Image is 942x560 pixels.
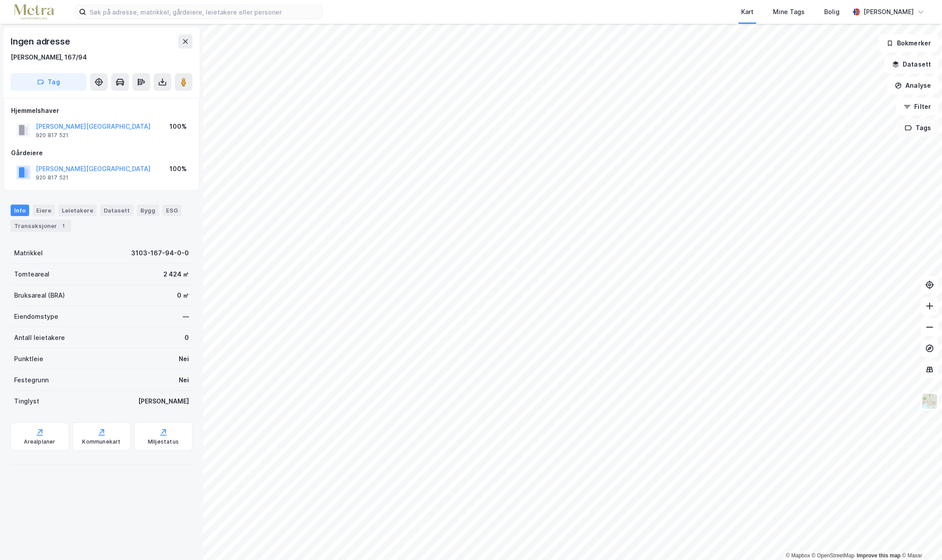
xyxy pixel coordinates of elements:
[14,290,65,301] div: Bruksareal (BRA)
[179,354,189,364] div: Nei
[14,375,49,385] div: Festegrunn
[179,375,189,385] div: Nei
[896,98,938,116] button: Filter
[11,105,192,116] div: Hjemmelshaver
[741,7,754,17] div: Kart
[185,332,189,343] div: 0
[11,220,71,232] div: Transaksjoner
[131,248,189,258] div: 3103-167-94-0-0
[170,164,187,174] div: 100%
[879,34,938,52] button: Bokmerker
[898,518,942,560] iframe: Chat Widget
[11,73,87,91] button: Tag
[33,205,55,216] div: Eiere
[137,205,159,216] div: Bygg
[11,205,29,216] div: Info
[857,553,901,559] a: Improve this map
[863,7,914,17] div: [PERSON_NAME]
[11,34,72,49] div: Ingen adresse
[824,7,840,17] div: Bolig
[24,438,55,445] div: Arealplaner
[897,119,938,137] button: Tags
[170,121,187,132] div: 100%
[786,553,810,559] a: Mapbox
[36,174,68,181] div: 920 817 521
[162,205,181,216] div: ESG
[36,132,68,139] div: 920 817 521
[11,148,192,158] div: Gårdeiere
[177,290,189,301] div: 0 ㎡
[100,205,133,216] div: Datasett
[59,221,68,230] div: 1
[885,56,938,73] button: Datasett
[183,311,189,322] div: —
[14,248,43,258] div: Matrikkel
[14,396,39,407] div: Tinglyst
[898,518,942,560] div: Kontrollprogram for chat
[14,4,54,20] img: metra-logo.256734c3b2bbffee19d4.png
[14,311,58,322] div: Eiendomstype
[138,396,189,407] div: [PERSON_NAME]
[773,7,805,17] div: Mine Tags
[812,553,855,559] a: OpenStreetMap
[11,52,87,63] div: [PERSON_NAME], 167/94
[58,205,97,216] div: Leietakere
[887,77,938,94] button: Analyse
[86,5,322,19] input: Søk på adresse, matrikkel, gårdeiere, leietakere eller personer
[921,393,938,410] img: Z
[14,354,43,364] div: Punktleie
[14,269,49,280] div: Tomteareal
[148,438,179,445] div: Miljøstatus
[82,438,121,445] div: Kommunekart
[163,269,189,280] div: 2 424 ㎡
[14,332,65,343] div: Antall leietakere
